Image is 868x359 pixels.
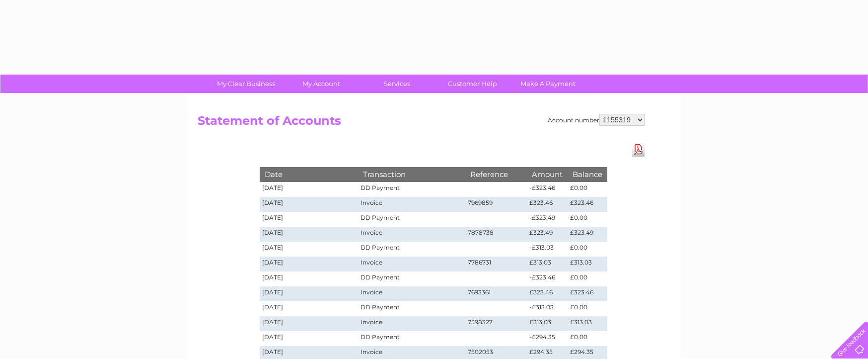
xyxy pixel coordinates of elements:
th: Amount [527,167,568,181]
td: 7878738 [465,227,527,242]
td: Invoice [358,316,465,331]
td: 7598327 [465,316,527,331]
td: [DATE] [260,257,358,271]
td: [DATE] [260,286,358,301]
td: [DATE] [260,271,358,286]
td: DD Payment [358,271,465,286]
td: £313.03 [527,257,568,271]
td: [DATE] [260,331,358,346]
td: 7786731 [465,257,527,271]
a: My Account [281,75,362,93]
td: [DATE] [260,301,358,316]
td: [DATE] [260,197,358,212]
td: £0.00 [568,271,607,286]
td: -£313.03 [527,242,568,257]
td: £323.49 [527,227,568,242]
td: -£323.49 [527,212,568,227]
td: DD Payment [358,331,465,346]
h2: Statement of Accounts [198,114,645,133]
a: My Clear Business [205,75,287,93]
td: Invoice [358,227,465,242]
td: £323.49 [568,227,607,242]
td: £0.00 [568,242,607,257]
td: [DATE] [260,212,358,227]
td: -£323.46 [527,182,568,197]
th: Date [260,167,358,181]
td: £313.03 [527,316,568,331]
td: £0.00 [568,212,607,227]
td: £0.00 [568,301,607,316]
td: 7693361 [465,286,527,301]
td: -£323.46 [527,271,568,286]
td: -£294.35 [527,331,568,346]
td: [DATE] [260,227,358,242]
td: [DATE] [260,242,358,257]
td: £0.00 [568,182,607,197]
td: [DATE] [260,182,358,197]
td: DD Payment [358,301,465,316]
td: 7969859 [465,197,527,212]
td: £323.46 [527,286,568,301]
td: Invoice [358,197,465,212]
th: Transaction [358,167,465,181]
th: Reference [465,167,527,181]
div: Account number [548,114,645,126]
td: DD Payment [358,212,465,227]
a: Customer Help [432,75,513,93]
a: Download Pdf [632,142,645,157]
a: Make A Payment [507,75,589,93]
td: £323.46 [527,197,568,212]
td: £313.03 [568,257,607,271]
td: £323.46 [568,286,607,301]
td: Invoice [358,286,465,301]
td: -£313.03 [527,301,568,316]
td: [DATE] [260,316,358,331]
td: Invoice [358,257,465,271]
td: DD Payment [358,182,465,197]
td: £323.46 [568,197,607,212]
td: DD Payment [358,242,465,257]
th: Balance [568,167,607,181]
td: £313.03 [568,316,607,331]
td: £0.00 [568,331,607,346]
a: Services [356,75,438,93]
